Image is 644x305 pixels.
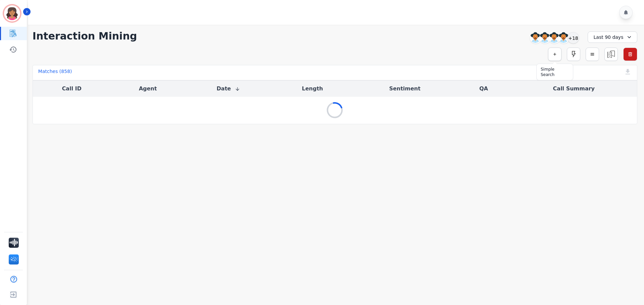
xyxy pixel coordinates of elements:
button: Date [217,85,240,93]
div: Last 90 days [588,31,637,43]
div: Matches ( 858 ) [38,68,72,77]
button: Call ID [62,85,82,93]
img: Bordered avatar [4,5,20,21]
button: Call Summary [553,85,595,93]
h1: Interaction Mining [33,30,137,42]
button: Length [302,85,323,93]
div: Simple Search [541,67,569,77]
button: QA [479,85,488,93]
button: Sentiment [389,85,420,93]
div: +18 [568,32,579,44]
button: Agent [139,85,157,93]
